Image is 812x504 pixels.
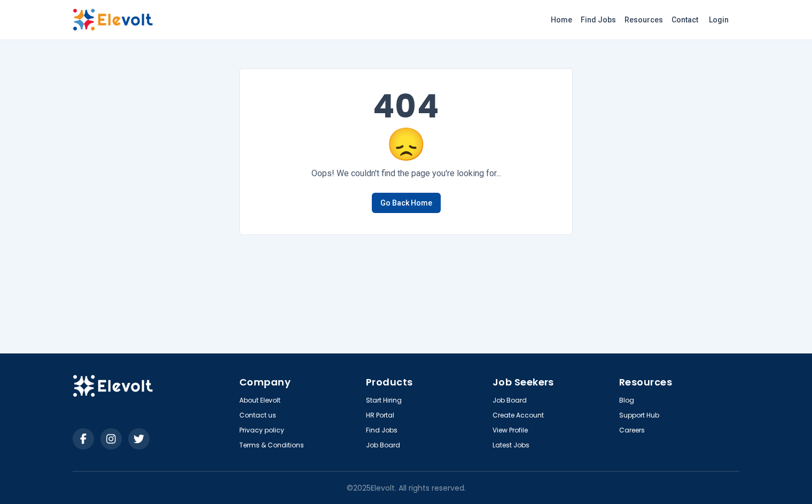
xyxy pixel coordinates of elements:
p: 😞 [261,129,551,161]
a: Privacy policy [239,426,284,435]
a: View Profile [493,426,528,435]
a: Find Jobs [366,426,397,435]
a: Resources [620,11,667,28]
a: Terms & Conditions [239,441,304,450]
p: Oops! We couldn't find the page you're looking for... [261,167,551,180]
img: Elevolt [73,375,153,397]
h4: Company [239,375,360,390]
p: © 2025 Elevolt. All rights reserved. [347,483,466,493]
a: Find Jobs [576,11,620,28]
a: Create Account [493,411,544,420]
h4: Job Seekers [493,375,613,390]
a: Job Board [366,441,400,450]
a: Go Back Home [372,193,441,213]
a: Support Hub [619,411,659,420]
a: Job Board [493,396,527,405]
h4: Products [366,375,486,390]
img: Elevolt [73,9,153,31]
a: About Elevolt [239,396,280,405]
a: Start Hiring [366,396,402,405]
a: Contact us [239,411,276,420]
a: HR Portal [366,411,394,420]
a: Login [702,9,735,30]
a: Home [546,11,576,28]
a: Contact [667,11,702,28]
a: Careers [619,426,645,435]
h4: Resources [619,375,739,390]
a: Blog [619,396,634,405]
a: Latest Jobs [493,441,529,450]
h1: 404 [261,90,551,122]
